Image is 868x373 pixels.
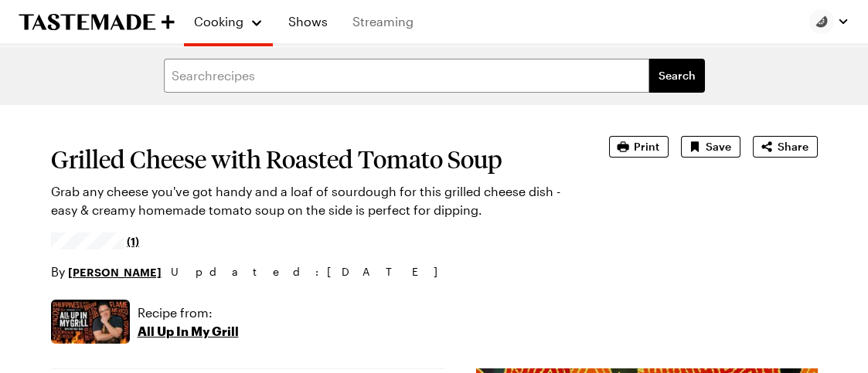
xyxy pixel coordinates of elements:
p: All Up In My Grill [138,322,239,341]
span: Search [659,68,696,83]
button: Share [753,136,818,158]
a: To Tastemade Home Page [19,13,175,31]
span: Cooking [194,14,243,29]
p: By [51,263,162,281]
button: Profile picture [809,9,849,34]
span: Save [706,139,731,154]
button: Cooking [193,6,264,37]
button: Print [609,136,669,158]
a: [PERSON_NAME] [68,263,162,280]
p: Grab any cheese you've got handy and a loaf of sourdough for this grilled cheese dish - easy & cr... [51,182,566,219]
a: Recipe from:All Up In My Grill [138,303,239,341]
span: (1) [127,233,139,249]
span: Share [778,139,808,154]
span: Print [634,139,659,154]
span: Updated : [DATE] [171,263,453,280]
button: Save recipe [681,136,740,158]
img: Profile picture [809,9,834,34]
button: filters [649,59,705,93]
a: 5/5 stars from 1 reviews [51,235,140,247]
h1: Grilled Cheese with Roasted Tomato Soup [51,145,566,173]
img: Show where recipe is used [51,300,130,344]
p: Recipe from: [138,303,239,322]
